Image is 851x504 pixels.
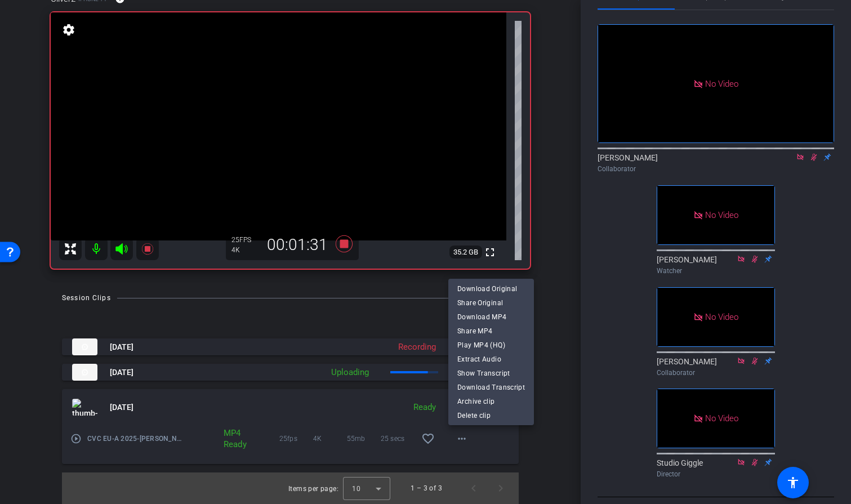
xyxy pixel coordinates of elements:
[457,353,525,366] span: Extract Audio
[457,409,525,422] span: Delete clip
[457,282,525,296] span: Download Original
[457,324,525,338] span: Share MP4
[457,367,525,380] span: Show Transcript
[457,395,525,408] span: Archive clip
[457,296,525,310] span: Share Original
[457,338,525,352] span: Play MP4 (HQ)
[457,381,525,394] span: Download Transcript
[457,310,525,324] span: Download MP4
